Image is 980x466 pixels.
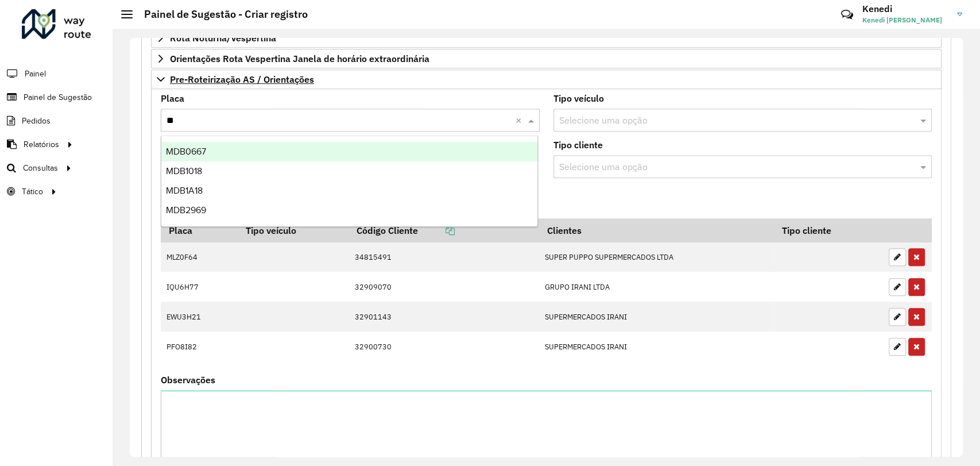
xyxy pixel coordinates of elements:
td: 32901143 [348,302,539,332]
td: EWU3H21 [161,302,238,332]
th: Tipo veículo [238,218,348,242]
span: MDB1018 [166,166,202,176]
span: Orientações Rota Vespertina Janela de horário extraordinária [170,54,429,63]
td: 32909070 [348,272,539,302]
td: 34815491 [348,242,539,272]
span: MDB0667 [166,147,206,156]
span: MDB2969 [166,205,206,215]
span: MDB1A18 [166,186,203,195]
span: Kenedi [PERSON_NAME] [862,15,948,25]
label: Placa [161,91,184,105]
span: Painel de Sugestão [24,91,92,103]
a: Rota Noturna/Vespertina [151,28,942,48]
h2: Painel de Sugestão - Criar registro [133,8,308,21]
label: Tipo veículo [553,91,604,105]
span: Consultas [23,162,58,174]
label: Tipo cliente [553,138,603,152]
th: Clientes [539,218,774,242]
span: Pre-Roteirização AS / Orientações [170,75,314,84]
span: Relatórios [24,138,59,151]
span: Painel [25,68,46,80]
td: SUPERMERCADOS IRANI [539,302,774,332]
span: Pedidos [22,115,51,127]
ng-dropdown-panel: Options list [161,136,538,227]
a: Copiar [418,225,455,236]
a: Pre-Roteirização AS / Orientações [151,70,942,89]
a: Contato Rápido [835,2,859,27]
span: Clear all [516,113,525,127]
td: SUPERMERCADOS IRANI [539,332,774,361]
th: Tipo cliente [774,218,882,242]
th: Placa [161,218,238,242]
td: GRUPO IRANI LTDA [539,272,774,302]
td: IQU6H77 [161,272,238,302]
span: Tático [22,186,43,198]
label: Observações [161,373,215,387]
td: MLZ0F64 [161,242,238,272]
h3: Kenedi [862,3,948,14]
td: PFO8I82 [161,332,238,361]
td: 32900730 [348,332,539,361]
th: Código Cliente [348,218,539,242]
span: Rota Noturna/Vespertina [170,33,276,43]
td: SUPER PUPPO SUPERMERCADOS LTDA [539,242,774,272]
a: Orientações Rota Vespertina Janela de horário extraordinária [151,49,942,68]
